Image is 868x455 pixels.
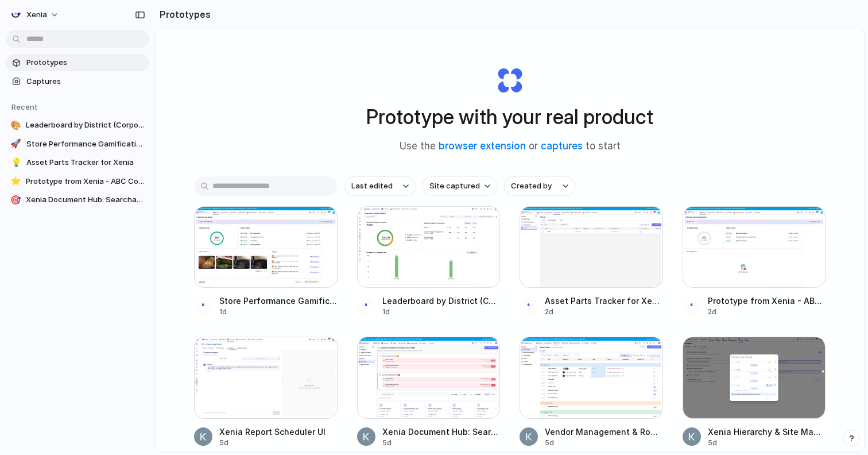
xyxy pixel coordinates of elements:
a: 🚀Store Performance Gamification [6,136,149,153]
span: Prototype from Xenia - ABC Company [708,295,826,307]
span: Asset Parts Tracker for Xenia [26,157,145,168]
a: Prototype from Xenia - ABC CompanyPrototype from Xenia - ABC Company2d [683,206,826,317]
a: Prototypes [6,54,149,71]
div: 🚀 [10,138,22,150]
span: Captures [26,76,145,87]
a: captures [541,140,583,152]
h1: Prototype with your real product [366,102,653,132]
span: Xenia Document Hub: Searchable, Role-Based Access [26,194,145,206]
a: Vendor Management & Routing SystemVendor Management & Routing System5d [520,337,663,448]
div: 🎯 [10,194,21,206]
span: Xenia [26,9,47,21]
a: ⭐Prototype from Xenia - ABC Company [6,173,149,190]
a: Xenia Report Scheduler UIXenia Report Scheduler UI5d [194,337,338,448]
span: Store Performance Gamification [26,138,145,150]
span: Site captured [429,180,480,192]
div: 5d [382,438,501,448]
span: Prototype from Xenia - ABC Company [26,176,145,187]
div: 2d [545,307,663,317]
span: Xenia Report Scheduler UI [219,426,338,438]
a: 🎯Xenia Document Hub: Searchable, Role-Based Access [6,191,149,209]
span: Leaderboard by District (Corporate) [26,119,145,131]
div: 2d [708,307,826,317]
button: Xenia [6,6,65,24]
div: 5d [708,438,826,448]
span: Use the or to start [400,139,621,154]
span: Vendor Management & Routing System [545,426,663,438]
a: Xenia Hierarchy & Site ManagementXenia Hierarchy & Site Management5d [683,337,826,448]
span: Leaderboard by District (Corporate) [382,295,501,307]
a: Xenia Document Hub: Searchable, Role-Based AccessXenia Document Hub: Searchable, Role-Based Access5d [357,337,501,448]
span: Xenia Hierarchy & Site Management [708,426,826,438]
span: Prototypes [26,57,145,68]
div: 5d [545,438,663,448]
a: 🎨Leaderboard by District (Corporate) [6,117,149,134]
a: 💡Asset Parts Tracker for Xenia [6,154,149,171]
button: Created by [504,176,575,196]
a: Leaderboard by District (Corporate)Leaderboard by District (Corporate)1d [357,206,501,317]
span: Created by [511,180,552,192]
div: 💡 [10,157,22,168]
div: ⭐ [10,176,21,187]
button: Site captured [423,176,497,196]
span: Last edited [351,180,393,192]
span: Asset Parts Tracker for Xenia [545,295,663,307]
div: 1d [219,307,338,317]
a: Store Performance GamificationStore Performance Gamification1d [194,206,338,317]
div: 1d [382,307,501,317]
span: Store Performance Gamification [219,295,338,307]
h2: Prototypes [155,7,211,21]
span: Xenia Document Hub: Searchable, Role-Based Access [382,426,501,438]
a: Captures [6,73,149,90]
button: Last edited [344,176,416,196]
span: Recent [11,102,38,111]
a: Asset Parts Tracker for XeniaAsset Parts Tracker for Xenia2d [520,206,663,317]
div: 5d [219,438,338,448]
a: browser extension [439,140,526,152]
div: 🎨 [10,119,21,131]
